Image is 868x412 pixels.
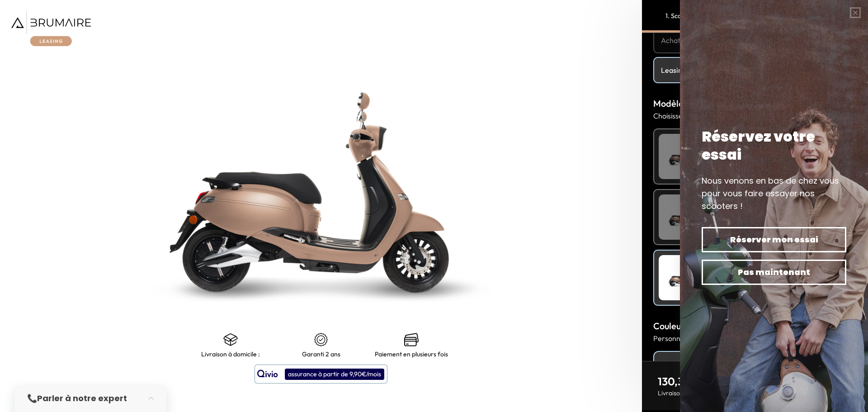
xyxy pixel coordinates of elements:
[11,11,91,46] img: Brumaire Leasing
[653,333,857,344] p: Personnalisez la couleur de votre scooter :
[201,350,260,358] p: Livraison à domicile :
[285,369,384,380] div: assurance à partir de 9,90€/mois
[653,110,857,121] p: Choisissez la puissance de votre moteur :
[255,365,387,384] button: assurance à partir de 9,90€/mois
[659,134,704,179] img: Scooter Leasing
[658,374,731,388] p: 130,3 € / mois
[653,319,857,333] h3: Couleur
[404,332,419,347] img: credit-cards.png
[223,332,238,347] img: shipping.png
[658,388,731,398] p: Livraison estimée :
[314,332,328,347] img: certificat-de-garantie.png
[302,350,340,358] p: Garanti 2 ans
[661,35,849,46] h4: Achat
[375,350,448,358] p: Paiement en plusieurs fois
[257,369,278,379] img: logo qivio
[659,255,704,300] img: Scooter Leasing
[659,194,704,240] img: Scooter Leasing
[653,27,857,53] a: Achat
[653,97,857,110] h3: Modèle
[661,65,849,76] h4: Leasing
